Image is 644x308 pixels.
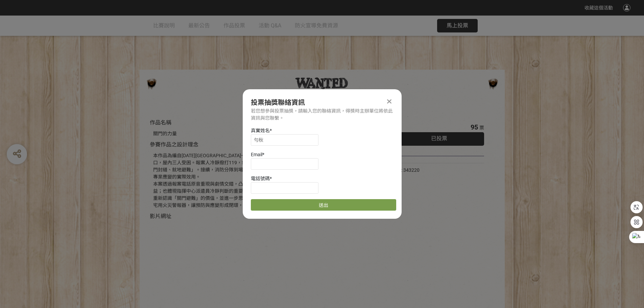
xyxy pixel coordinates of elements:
div: 若您想參與投票抽獎，請輸入您的聯絡資訊，得獎時主辦單位將依此資訊與您聯繫。 [251,108,393,122]
span: 比賽說明 [153,22,175,29]
span: 防火宣導免費資源 [295,22,338,29]
div: 投票抽獎聯絡資訊 [251,97,393,108]
a: 比賽說明 [153,16,175,36]
div: 關門的力量 [153,130,374,137]
span: 票 [479,125,484,131]
a: 最新公告 [188,16,210,36]
span: SID: 343220 [394,167,420,173]
span: 作品名稱 [150,119,171,126]
span: 已投票 [431,135,447,142]
a: 防火宣導免費資源 [295,16,338,36]
span: Email [251,152,262,157]
span: 最新公告 [188,22,210,29]
span: 電話號碼 [251,176,270,181]
span: 作品投票 [223,22,245,29]
div: 本作品為編自[DATE][GEOGRAPHIC_DATA]一件真實發生住宅火警。凌晨時分，現場高溫濃煙封鎖樓梯間出口，屋內三人受困。報案人冷靜撥打119，救災救護指揮中心派遣員即時判斷情勢，明確... [153,152,374,209]
span: 活動 Q&A [259,22,281,29]
span: 馬上投票 [447,22,468,29]
span: 影片網址 [150,213,171,219]
span: 收藏這個活動 [585,5,613,10]
a: 活動 Q&A [259,16,281,36]
span: 95 [471,123,478,131]
span: 真實姓名 [251,128,270,133]
span: 參賽作品之設計理念 [150,141,198,148]
button: 送出 [251,199,396,211]
button: 馬上投票 [437,19,478,32]
a: 作品投票 [223,16,245,36]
